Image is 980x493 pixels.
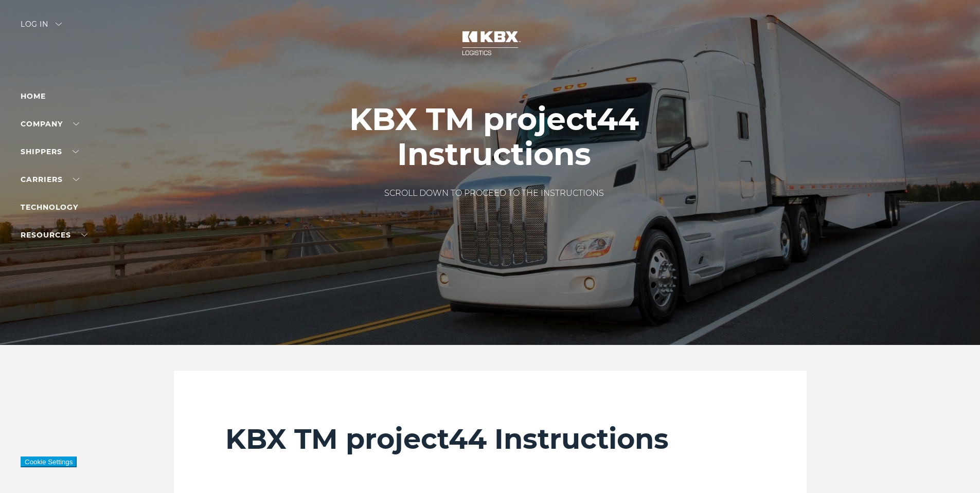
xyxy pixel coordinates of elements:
h2: KBX TM project44 Instructions [225,422,755,456]
a: Company [21,119,79,129]
a: SHIPPERS [21,147,79,156]
a: Technology [21,203,78,212]
button: Cookie Settings [21,457,77,467]
div: Log in [21,21,62,35]
img: arrow [56,23,62,26]
h1: KBX TM project44 Instructions [283,102,705,172]
a: RESOURCES [21,230,87,240]
p: SCROLL DOWN TO PROCEED TO THE INSTRUCTIONS [283,187,705,199]
a: Carriers [21,175,79,184]
img: kbx logo [452,21,529,66]
a: Home [21,92,46,101]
